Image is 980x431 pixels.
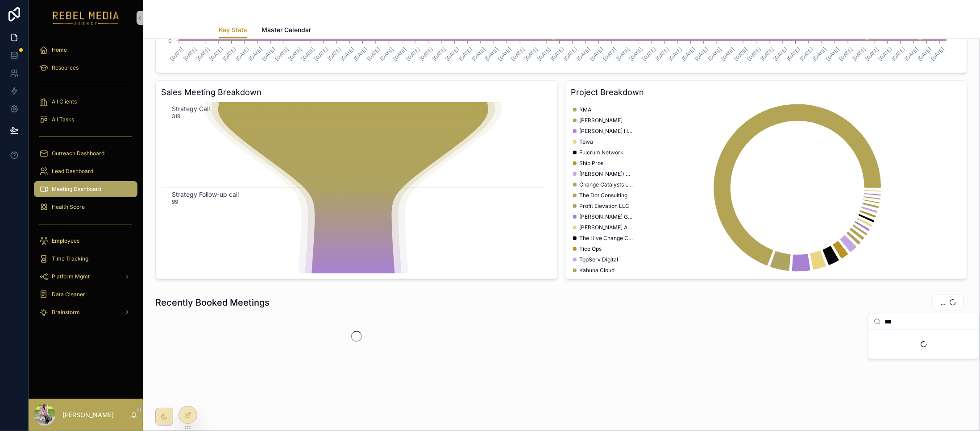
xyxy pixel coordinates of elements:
span: Home [52,46,67,54]
a: All Tasks [34,112,137,128]
span: [PERSON_NAME] Healthcare Advisors [579,128,633,135]
span: Key Stats [219,25,247,34]
text: [DATE] [287,46,303,62]
div: chart [571,102,962,274]
text: [DATE] [851,46,867,62]
a: Key Stats [219,22,247,39]
text: [DATE] [772,46,789,62]
text: [DATE] [904,46,920,62]
text: Strategy Call [172,105,210,113]
text: [DATE] [405,46,421,62]
text: [DATE] [838,46,854,62]
text: [DATE] [353,46,369,62]
img: App logo [53,11,119,25]
div: Suggestions [868,330,979,359]
h3: Project Breakdown [571,86,962,99]
text: [DATE] [234,46,250,62]
text: [DATE] [471,46,487,62]
a: Outreach Dashboard [34,145,137,162]
text: [DATE] [221,46,237,62]
text: [DATE] [444,46,461,62]
span: Master Calendar [262,25,311,34]
a: Platform Mgmt [34,269,137,285]
tspan: 0 [168,37,172,44]
a: Brainstorm [34,304,137,320]
span: Data Cleaner [52,291,85,298]
span: RMA [579,106,591,113]
a: Time Tracking [34,251,137,267]
text: [DATE] [431,46,447,62]
text: [DATE] [418,46,434,62]
a: Data Cleaner [34,286,137,303]
span: All Tasks [52,116,74,123]
span: Time Tracking [52,255,88,262]
text: [DATE] [641,46,657,62]
text: [DATE] [536,46,552,62]
text: [DATE] [326,46,342,62]
span: Towa [579,138,593,145]
text: [DATE] [615,46,631,62]
text: [DATE] [668,46,684,62]
text: [DATE] [720,46,736,62]
a: Meeting Dashboard [34,181,137,197]
p: [PERSON_NAME] [62,410,114,419]
text: [DATE] [510,46,526,62]
span: Platform Mgmt [52,273,90,280]
text: [DATE] [274,46,290,62]
span: The Dot Consulting [579,192,627,199]
a: Home [34,42,137,58]
a: Health Score [34,199,137,215]
a: Lead Dashboard [34,163,137,179]
h3: Sales Meeting Breakdown [161,86,552,99]
text: [DATE] [785,46,801,62]
span: [PERSON_NAME] [579,117,623,124]
text: [DATE] [799,46,815,62]
text: [DATE] [261,46,277,62]
text: 319 [172,113,180,120]
text: [DATE] [654,46,670,62]
text: [DATE] [759,46,775,62]
text: [DATE] [733,46,749,62]
text: [DATE] [693,46,710,62]
text: [DATE] [864,46,880,62]
span: Profit Elevation LLC [579,203,629,210]
text: [DATE] [392,46,408,62]
span: Outreach Dashboard [52,150,104,157]
text: [DATE] [917,46,933,62]
text: [DATE] [825,46,841,62]
text: [DATE] [457,46,473,62]
text: [DATE] [484,46,500,62]
span: ... [940,298,946,307]
text: [DATE] [208,46,224,62]
text: [DATE] [365,46,382,62]
text: [DATE] [549,46,565,62]
div: scrollable content [29,36,143,332]
text: [DATE] [379,46,395,62]
a: Resources [34,60,137,76]
span: Meeting Dashboard [52,186,101,193]
a: All Clients [34,94,137,110]
span: [PERSON_NAME] And Associates [579,224,633,231]
text: [DATE] [746,46,762,62]
text: 99 [172,199,178,205]
span: Tico Ops [579,245,602,253]
text: [DATE] [681,46,697,62]
h1: Recently Booked Meetings [155,296,270,309]
span: Lead Dashboard [52,168,93,175]
text: [DATE] [589,46,605,62]
text: [DATE] [890,46,906,62]
text: [DATE] [248,46,264,62]
span: Resources [52,64,79,71]
text: [DATE] [195,46,211,62]
text: Strategy Follow-up call [172,191,239,199]
span: Change Catalysts LLC [579,181,633,188]
span: Brainstorm [52,309,80,316]
span: TopServ Digital [579,256,618,263]
text: [DATE] [877,46,893,62]
span: Ship Pros [579,160,603,167]
text: [DATE] [497,46,513,62]
span: Health Score [52,203,85,211]
button: Select Button [933,294,964,311]
text: [DATE] [182,46,198,62]
span: Fulcrum Network [579,149,623,156]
